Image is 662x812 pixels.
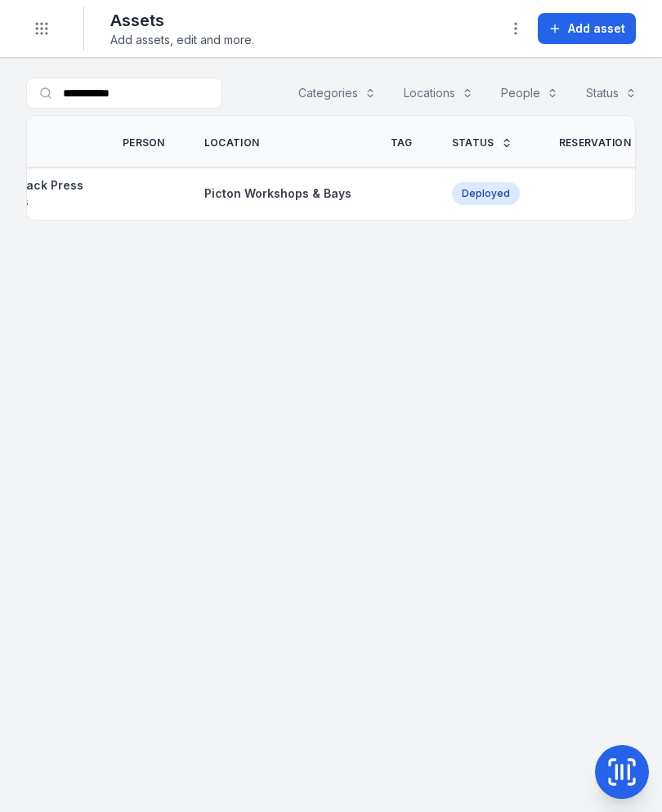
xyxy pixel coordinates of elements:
span: Location [204,136,259,149]
span: Person [123,136,165,149]
button: Toggle navigation [26,13,57,44]
button: Add asset [538,13,636,44]
span: Tag [391,136,413,149]
span: Add asset [568,20,625,37]
a: Picton Workshops & Bays [204,185,351,202]
a: Status [452,136,512,149]
div: Deployed [452,182,520,205]
button: People [490,78,569,109]
span: Status [452,136,494,149]
button: Status [575,78,647,109]
span: Reservation [559,136,631,149]
h2: Assets [110,9,254,32]
span: Picton Workshops & Bays [204,186,351,200]
span: Add assets, edit and more. [110,32,254,48]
